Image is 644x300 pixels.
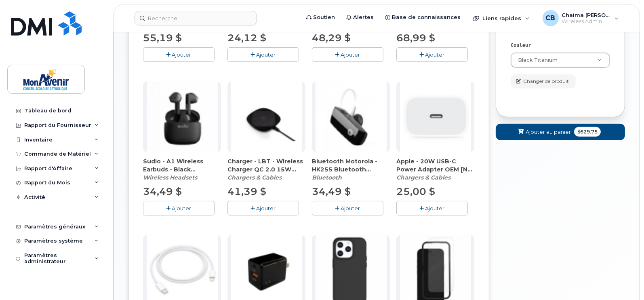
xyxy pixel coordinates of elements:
span: Bluetooth Motorola - HK255 Bluetooth Headset (CABTBE000046) [312,157,390,173]
button: Ajouter [396,47,468,61]
span: Black Titanium [518,57,558,63]
span: Ajouter [172,51,192,58]
span: Changer de produit [523,78,569,85]
span: Soutien [313,13,335,21]
a: Soutien [301,9,341,25]
span: Base de connaissances [392,13,461,21]
span: Ajouter [425,51,445,58]
img: accessory36680.JPG [400,81,471,152]
a: Base de connaissances [379,9,466,25]
em: Wireless Headsets [143,174,197,181]
div: Sudio - A1 Wireless Earbuds - Black (CAHEBE000061) [143,157,221,182]
span: Alertes [353,13,374,21]
span: Wireless Admin [562,18,610,25]
span: 55,19 $ [143,32,182,44]
span: Sudio - A1 Wireless Earbuds - Black (CAHEBE000061) [143,157,221,173]
div: Apple - 20W USB-C Power Adapter OEM [No Cable] - White (CAHCAP000073) [396,157,474,182]
div: Liens rapides [467,10,535,26]
span: CB [546,13,556,23]
em: Bluetooth [312,174,342,181]
button: Ajouter [143,201,215,215]
span: Ajouter [257,51,276,58]
button: Ajouter [227,201,299,215]
span: 25,00 $ [396,186,435,197]
div: Bluetooth Motorola - HK255 Bluetooth Headset (CABTBE000046) [312,157,390,182]
span: Ajouter [172,205,192,211]
div: Charger - LBT - Wireless Charger QC 2.0 15W (CAHCLI000058) [227,157,305,182]
button: Ajouter au panier $629.75 [496,124,625,140]
input: Recherche [135,11,257,25]
a: Black Titanium [511,53,610,68]
span: 48,29 $ [312,32,351,44]
span: 41,39 $ [227,186,266,197]
button: Ajouter [143,47,215,61]
span: Ajouter [425,205,445,211]
span: Apple - 20W USB-C Power Adapter OEM [No Cable] - White (CAHCAP000073) [396,157,474,173]
img: accessory36654.JPG [147,81,218,152]
button: Ajouter [312,47,383,61]
span: Ajouter [257,205,276,211]
span: Charger - LBT - Wireless Charger QC 2.0 15W (CAHCLI000058) [227,157,305,173]
span: 24,12 $ [227,32,266,44]
span: Ajouter au panier [526,128,571,136]
span: Ajouter [341,205,360,211]
span: $629.75 [574,127,601,137]
img: accessory36405.JPG [231,81,302,152]
div: Chaima Ben Salah [537,10,625,26]
span: 68,99 $ [396,32,435,44]
a: Alertes [341,9,379,25]
span: Chaima [PERSON_NAME] [PERSON_NAME] [562,12,610,18]
button: Ajouter [396,201,468,215]
em: Chargers & Cables [227,174,282,181]
div: Couleur [511,42,610,49]
em: Chargers & Cables [396,174,450,181]
span: Ajouter [341,51,360,58]
span: 34,49 $ [143,186,182,197]
img: accessory36212.JPG [316,81,387,152]
span: Liens rapides [482,15,521,21]
button: Ajouter [227,47,299,61]
button: Changer de produit [511,74,576,89]
span: 34,49 $ [312,186,351,197]
button: Ajouter [312,201,383,215]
